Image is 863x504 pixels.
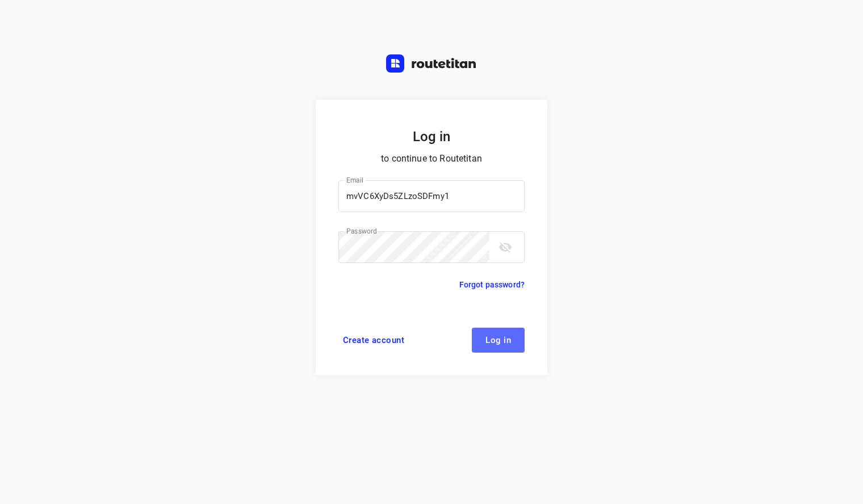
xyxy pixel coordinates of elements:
p: to continue to Routetitan [338,151,525,167]
button: toggle password visibility [494,236,517,259]
img: Routetitan [386,54,477,73]
h5: Log in [338,127,525,146]
a: Forgot password? [459,278,525,291]
span: Create account [343,336,404,345]
a: Routetitan [386,54,477,75]
span: Log in [485,336,511,345]
button: Log in [472,328,525,353]
a: Create account [338,328,409,353]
